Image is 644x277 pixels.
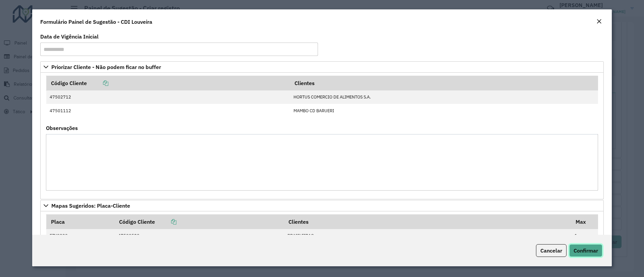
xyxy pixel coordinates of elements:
th: Placa [46,215,115,229]
td: EZY9330 [46,229,115,243]
label: Data de Vigência Inicial [40,32,99,41]
button: Close [594,17,604,26]
span: Confirmar [574,247,598,254]
td: MAMBO CD BARUERI [290,104,598,117]
h4: Formulário Painel de Sugestão - CDI Louveira [40,18,152,26]
td: 47501112 [46,104,290,117]
th: Clientes [290,76,598,90]
span: Priorizar Cliente - Não podem ficar no buffer [51,64,161,70]
label: Observações [46,124,78,132]
td: BRASILEIRAO [284,229,571,243]
button: Confirmar [569,244,602,257]
span: Cancelar [540,247,562,254]
td: HORTUS COMERCIO DE ALIMENTOS S.A. [290,90,598,104]
td: 47502712 [46,90,290,104]
button: Cancelar [536,244,567,257]
td: 47500520 [114,229,284,243]
a: Copiar [87,80,108,86]
th: Max [571,215,598,229]
em: Fechar [596,19,602,24]
span: Mapas Sugeridos: Placa-Cliente [51,203,130,208]
a: Copiar [155,218,176,225]
a: Mapas Sugeridos: Placa-Cliente [40,200,604,211]
a: Priorizar Cliente - Não podem ficar no buffer [40,61,604,73]
div: Priorizar Cliente - Não podem ficar no buffer [40,73,604,199]
th: Código Cliente [114,215,284,229]
th: Clientes [284,215,571,229]
td: 1 [571,229,598,243]
th: Código Cliente [46,76,290,90]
